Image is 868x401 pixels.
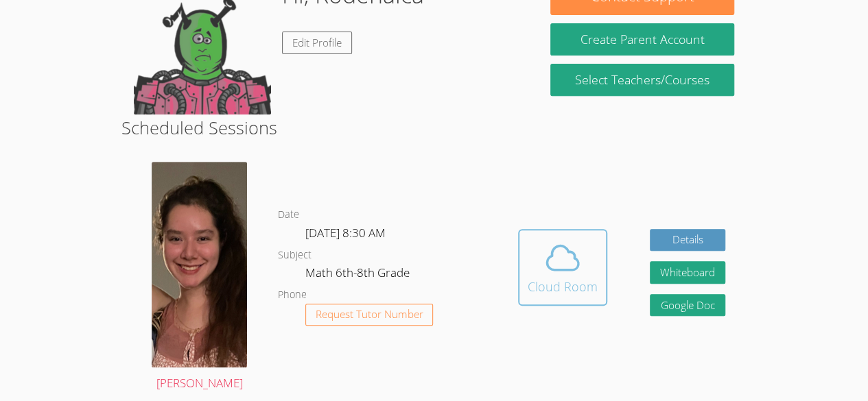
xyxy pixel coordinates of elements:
a: Select Teachers/Courses [550,64,734,96]
a: Edit Profile [282,32,352,54]
dt: Date [278,206,299,223]
dt: Subject [278,247,312,264]
button: Cloud Room [518,229,607,306]
div: Cloud Room [528,277,598,296]
a: Details [650,229,725,252]
dt: Phone [278,287,307,304]
span: Request Tutor Number [316,309,423,319]
dd: Math 6th-8th Grade [305,263,412,287]
button: Request Tutor Number [305,304,434,326]
button: Create Parent Account [550,23,734,56]
button: Whiteboard [650,261,725,284]
h2: Scheduled Sessions [121,114,747,141]
a: Google Doc [650,294,725,317]
img: avatar.png [152,162,247,367]
a: [PERSON_NAME] [152,162,247,393]
span: [DATE] 8:30 AM [305,225,386,241]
